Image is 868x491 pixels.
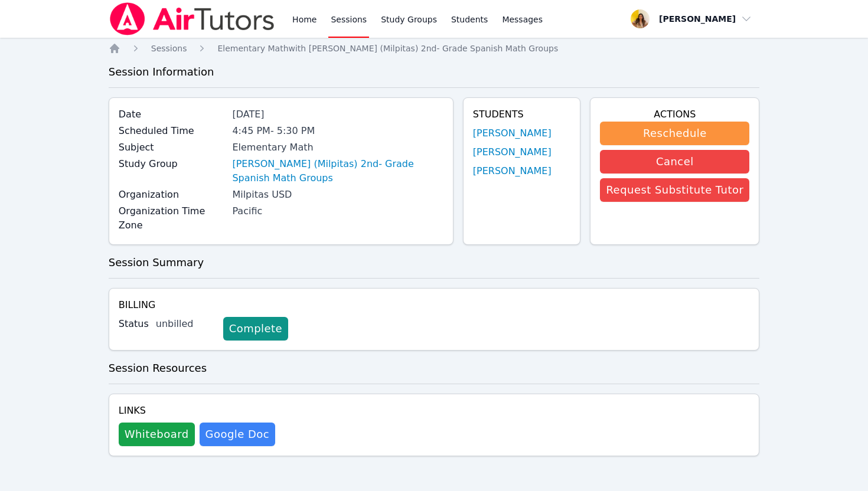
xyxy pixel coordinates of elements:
label: Scheduled Time [119,124,226,138]
button: Reschedule [600,122,749,145]
h4: Billing [119,298,750,312]
nav: Breadcrumb [109,42,760,54]
span: Messages [502,14,543,25]
label: Date [119,107,226,122]
h4: Actions [600,107,749,122]
div: unbilled [156,317,214,331]
a: [PERSON_NAME] (Milpitas) 2nd- Grade Spanish Math Groups [232,157,443,185]
button: Whiteboard [119,423,195,446]
a: [PERSON_NAME] [473,164,552,178]
label: Status [119,317,149,331]
label: Organization Time Zone [119,204,226,233]
a: Complete [223,317,288,341]
h4: Links [119,404,275,418]
button: Cancel [600,150,749,174]
a: [PERSON_NAME] [473,126,552,140]
h4: Students [473,107,571,122]
h3: Session Resources [109,360,760,377]
h3: Session Summary [109,254,760,271]
div: 4:45 PM - 5:30 PM [232,124,443,138]
div: Elementary Math [232,140,443,155]
a: Sessions [151,42,187,54]
a: Google Doc [200,423,275,446]
label: Subject [119,140,226,155]
a: Elementary Mathwith [PERSON_NAME] (Milpitas) 2nd- Grade Spanish Math Groups [217,42,558,54]
div: Milpitas USD [232,188,443,202]
span: Sessions [151,44,187,53]
div: Pacific [232,204,443,218]
a: [PERSON_NAME] [473,145,552,159]
img: Air Tutors [109,2,276,35]
button: Request Substitute Tutor [600,178,749,202]
span: Elementary Math with [PERSON_NAME] (Milpitas) 2nd- Grade Spanish Math Groups [217,44,558,53]
label: Study Group [119,157,226,171]
h3: Session Information [109,64,760,80]
label: Organization [119,188,226,202]
div: [DATE] [232,107,443,122]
